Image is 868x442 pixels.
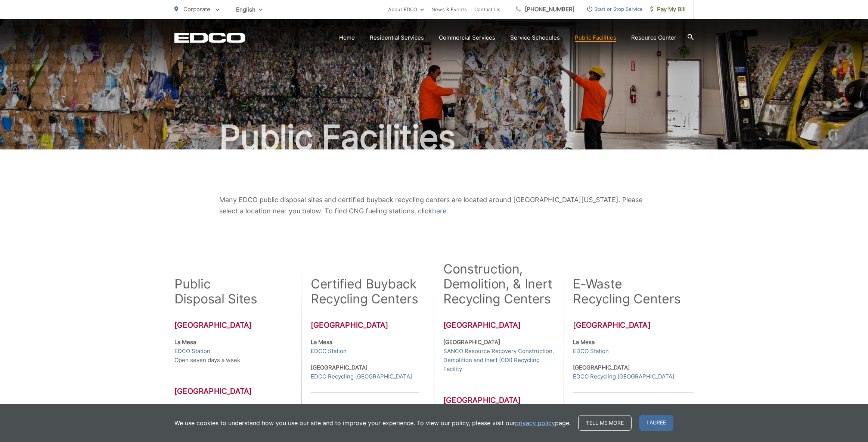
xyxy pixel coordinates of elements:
a: EDCO Station [573,347,609,356]
span: English [230,3,268,16]
a: privacy policy [515,418,555,427]
a: News & Events [431,5,467,14]
h3: [GEOGRAPHIC_DATA] [443,321,554,330]
strong: La Mesa [311,339,332,346]
a: Contact Us [474,5,500,14]
p: We use cookies to understand how you use our site and to improve your experience. To view our pol... [174,418,571,427]
a: Tell me more [578,415,632,431]
span: Corporate [183,6,210,13]
h2: E-Waste Recycling Centers [573,276,681,306]
a: EDCO Recycling [GEOGRAPHIC_DATA] [573,372,674,381]
span: I agree [639,415,673,431]
a: Commercial Services [439,33,495,42]
a: About EDCO [388,5,424,14]
strong: La Mesa [573,339,595,346]
strong: La Mesa [174,339,196,346]
h3: [GEOGRAPHIC_DATA] [311,321,419,330]
h2: Construction, Demolition, & Inert Recycling Centers [443,262,554,306]
a: EDCO Station [311,347,347,356]
a: Public Facilities [575,33,616,42]
h3: [GEOGRAPHIC_DATA] [443,385,554,405]
h3: [GEOGRAPHIC_DATA] [573,392,693,412]
a: Residential Services [370,33,424,42]
p: Open seven days a week [174,338,292,365]
a: EDCO Station [174,347,210,356]
a: Home [339,33,355,42]
a: Service Schedules [510,33,560,42]
strong: [GEOGRAPHIC_DATA] [311,364,368,371]
strong: [GEOGRAPHIC_DATA] [443,339,500,346]
a: SANCO Resource Recovery Construction, Demolition and Inert (CDI) Recycling Facility [443,347,554,374]
a: EDCD logo. Return to the homepage. [174,33,245,43]
h2: Certified Buyback Recycling Centers [311,276,419,306]
span: Pay My Bill [650,5,686,14]
strong: [GEOGRAPHIC_DATA] [573,364,630,371]
h1: Public Facilities [174,119,694,156]
h3: [GEOGRAPHIC_DATA] [174,376,292,396]
h3: [GEOGRAPHIC_DATA] [174,321,292,330]
h3: [GEOGRAPHIC_DATA] [573,321,693,330]
h3: [GEOGRAPHIC_DATA] [311,392,419,412]
a: Resource Center [631,33,676,42]
span: Many EDCO public disposal sites and certified buyback recycling centers are located around [GEOGR... [219,196,642,215]
h2: Public Disposal Sites [174,276,257,306]
a: here [432,205,446,217]
a: EDCO Recycling [GEOGRAPHIC_DATA] [311,372,412,381]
